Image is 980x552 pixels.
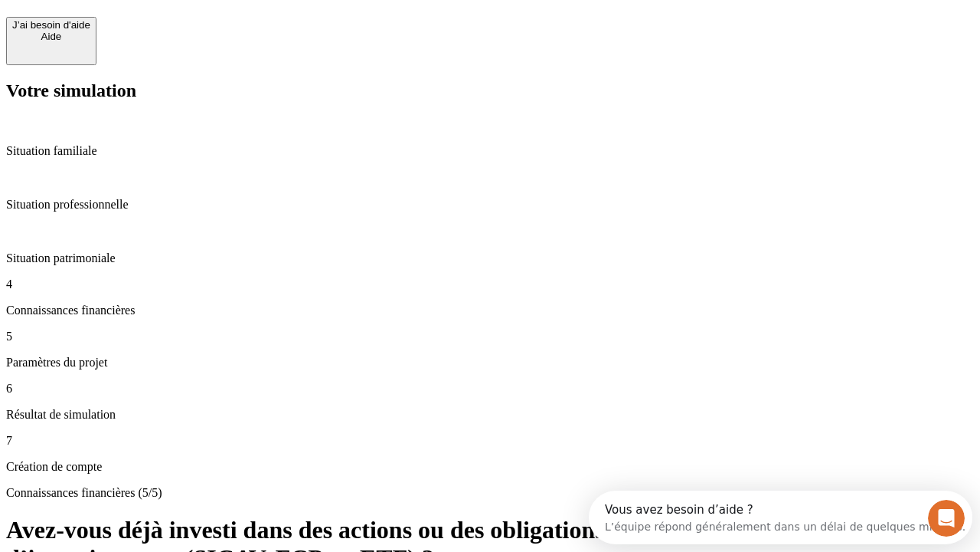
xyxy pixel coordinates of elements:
p: 6 [6,382,974,396]
iframe: Intercom live chat [928,500,965,537]
p: 4 [6,278,974,291]
p: Paramètres du projet [6,356,974,370]
h2: Votre simulation [6,80,974,101]
p: 5 [6,330,974,343]
div: J’ai besoin d'aide [12,19,90,31]
div: Vous avez besoin d’aide ? [16,13,377,25]
p: 7 [6,434,974,448]
p: Situation familiale [6,144,974,158]
p: Connaissances financières [6,304,974,317]
button: J’ai besoin d'aideAide [6,17,96,65]
p: Situation patrimoniale [6,251,974,265]
iframe: Intercom live chat discovery launcher [589,491,972,544]
div: Ouvrir le Messenger Intercom [6,6,422,48]
p: Situation professionnelle [6,198,974,212]
p: Création de compte [6,460,974,474]
div: L’équipe répond généralement dans un délai de quelques minutes. [16,25,377,41]
div: Aide [12,31,90,42]
p: Connaissances financières (5/5) [6,486,974,500]
p: Résultat de simulation [6,408,974,422]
